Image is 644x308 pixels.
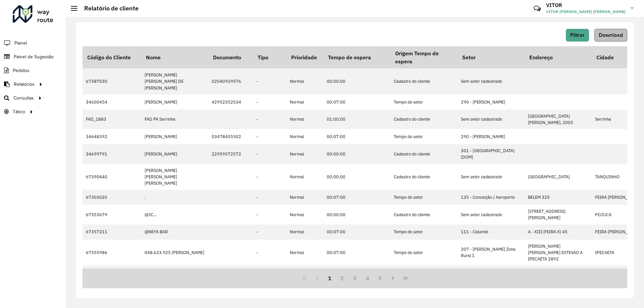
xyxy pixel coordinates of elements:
[253,205,286,224] td: -
[253,95,286,110] td: -
[390,265,458,281] td: Cadastro do cliente
[286,205,323,224] td: Normal
[286,144,323,164] td: Normal
[208,95,253,110] td: 42952352534
[458,110,525,129] td: Sem setor cadastrado
[83,68,141,95] td: 67387030
[286,265,323,281] td: Normal
[141,190,208,205] td: .
[141,240,208,266] td: 048.633.925 [PERSON_NAME]
[390,144,458,164] td: Cadastro do cliente
[286,225,323,240] td: Normal
[83,110,141,129] td: FAD_1883
[323,95,390,110] td: 00:07:00
[13,95,34,102] span: Consultas
[525,205,592,224] td: [STREET_ADDRESS][PERSON_NAME]
[253,190,286,205] td: -
[253,225,286,240] td: -
[13,67,30,74] span: Pedidos
[83,95,141,110] td: 34600454
[83,265,141,281] td: 67354588
[83,144,141,164] td: 34699791
[14,53,54,60] span: Painel de Sugestão
[323,272,336,285] button: 1
[83,164,141,190] td: 67390440
[286,164,323,190] td: Normal
[253,110,286,129] td: -
[458,265,525,281] td: Sem setor cadastrado
[361,272,374,285] button: 4
[323,68,390,95] td: 00:00:00
[141,225,208,240] td: @NEYA BAR
[323,110,390,129] td: 01:00:00
[14,81,35,88] span: Relatórios
[83,205,141,224] td: 67353679
[83,190,141,205] td: 67303020
[208,144,253,164] td: 22959572572
[253,46,286,68] th: Tipo
[390,190,458,205] td: Tempo do setor
[594,29,627,42] button: Download
[525,240,592,266] td: [PERSON_NAME] [PERSON_NAME] ESTEVAO A IPECAETA 2892
[525,225,592,240] td: A - XIII (FEIRA X) 45
[208,68,253,95] td: 02040929576
[390,46,458,68] th: Origem Tempo de espera
[525,110,592,129] td: [GEOGRAPHIC_DATA][PERSON_NAME], 2005
[253,164,286,190] td: -
[390,164,458,190] td: Cadastro do cliente
[458,164,525,190] td: Sem setor cadastrado
[458,240,525,266] td: 207 - [PERSON_NAME] Zona Rural 1
[286,129,323,144] td: Normal
[208,46,253,68] th: Documento
[525,164,592,190] td: [GEOGRAPHIC_DATA]
[399,272,412,285] button: Last Page
[525,190,592,205] td: BELEM 325
[286,68,323,95] td: Normal
[323,164,390,190] td: 00:00:00
[458,95,525,110] td: 290 - [PERSON_NAME]
[348,272,361,285] button: 3
[253,129,286,144] td: -
[253,240,286,266] td: -
[390,129,458,144] td: Tempo do setor
[323,144,390,164] td: 00:00:00
[458,46,525,68] th: Setor
[374,272,387,285] button: 5
[253,144,286,164] td: -
[386,272,399,285] button: Next Page
[525,265,592,281] td: ZONA RURAL PASSAGEM 120
[566,29,589,42] button: Filtrar
[253,68,286,95] td: -
[336,272,348,285] button: 2
[286,46,323,68] th: Prioridade
[141,129,208,144] td: [PERSON_NAME]
[141,46,208,68] th: Nome
[390,110,458,129] td: Cadastro do cliente
[458,225,525,240] td: 111 - Calumbi
[599,32,623,38] span: Download
[286,240,323,266] td: Normal
[458,144,525,164] td: 301 - [GEOGRAPHIC_DATA] [DOM]
[208,129,253,144] td: 03478455502
[286,110,323,129] td: Normal
[141,144,208,164] td: [PERSON_NAME]
[458,205,525,224] td: Sem setor cadastrado
[323,240,390,266] td: 00:07:00
[323,129,390,144] td: 00:07:00
[390,205,458,224] td: Cadastro do cliente
[286,190,323,205] td: Normal
[530,1,544,16] a: Contato Rápido
[83,46,141,68] th: Código do Cliente
[13,108,25,115] span: Tático
[546,9,626,15] span: VITOR [PERSON_NAME] [PERSON_NAME]
[458,190,525,205] td: 135 - Conceição / Aeroporto
[286,95,323,110] td: Normal
[323,225,390,240] td: 00:07:00
[546,2,626,8] h3: VITOR
[390,68,458,95] td: Cadastro do cliente
[141,164,208,190] td: [PERSON_NAME] [PERSON_NAME] [PERSON_NAME]
[83,225,141,240] td: 67357211
[458,129,525,144] td: 290 - [PERSON_NAME]
[253,265,286,281] td: -
[390,240,458,266] td: Tempo do setor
